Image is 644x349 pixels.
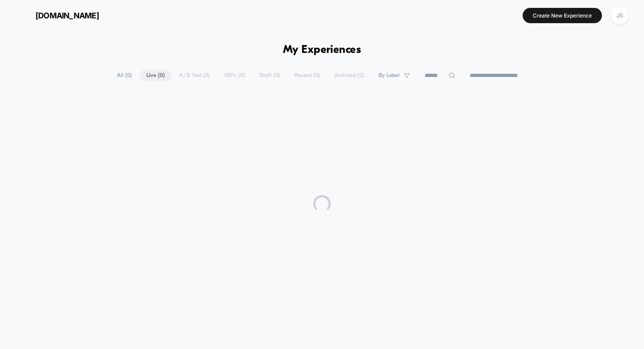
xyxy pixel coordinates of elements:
[283,44,361,56] h1: My Experiences
[110,70,138,81] span: All ( 0 )
[13,8,102,22] button: [DOMAIN_NAME]
[35,11,99,20] span: [DOMAIN_NAME]
[523,8,602,23] button: Create New Experience
[379,72,400,79] span: By Label
[611,7,628,24] div: JS
[609,7,631,24] button: JS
